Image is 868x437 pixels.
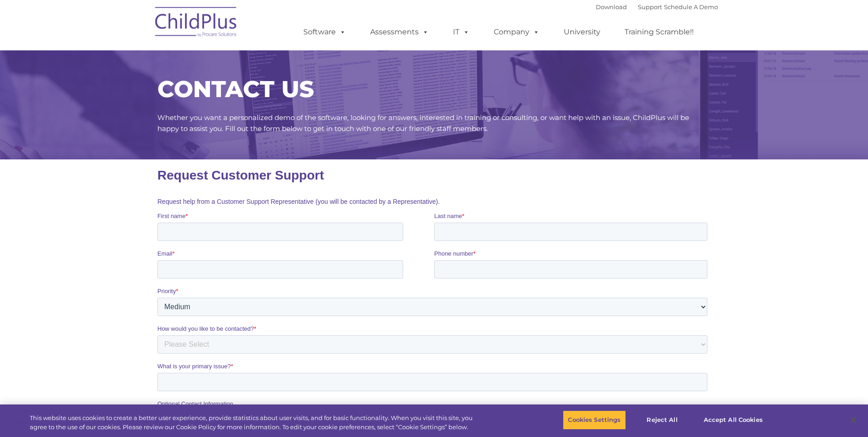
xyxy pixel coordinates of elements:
[444,23,479,41] a: IT
[485,23,549,41] a: Company
[157,75,314,103] span: CONTACT US
[151,0,242,46] img: ChildPlus by Procare Solutions
[699,410,768,430] button: Accept All Cookies
[157,113,689,133] span: Whether you want a personalized demo of the software, looking for answers, interested in training...
[843,410,863,430] button: Close
[563,410,625,430] button: Cookies Settings
[634,410,691,430] button: Reject All
[664,3,718,11] a: Schedule A Demo
[30,414,477,432] div: This website uses cookies to create a better user experience, provide statistics about user visit...
[596,3,627,11] a: Download
[361,23,438,41] a: Assessments
[638,3,662,11] a: Support
[555,23,609,41] a: University
[596,3,718,11] font: |
[294,23,355,41] a: Software
[615,23,703,41] a: Training Scramble!!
